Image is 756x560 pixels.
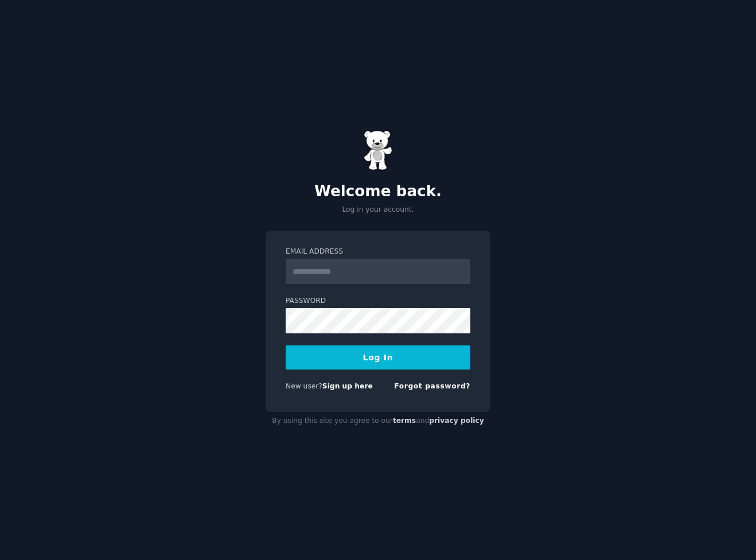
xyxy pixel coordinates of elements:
span: New user? [286,382,322,390]
img: Gummy Bear [364,130,392,170]
a: terms [393,417,416,425]
h2: Welcome back. [266,182,490,201]
div: By using this site you agree to our and [266,412,490,430]
p: Log in your account. [266,205,490,215]
a: privacy policy [429,417,484,425]
a: Sign up here [322,382,373,390]
button: Log In [286,345,470,370]
label: Email Address [286,247,470,257]
a: Forgot password? [394,382,470,390]
label: Password [286,296,470,306]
